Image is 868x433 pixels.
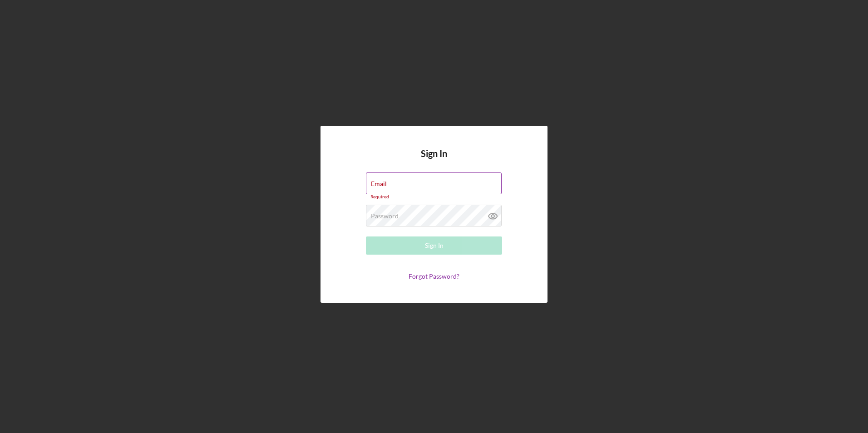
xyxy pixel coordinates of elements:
a: Forgot Password? [409,272,459,280]
div: Sign In [425,236,444,255]
div: Required [366,194,502,200]
button: Sign In [366,236,502,255]
label: Password [371,212,399,220]
label: Email [371,180,387,187]
h4: Sign In [421,148,447,172]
